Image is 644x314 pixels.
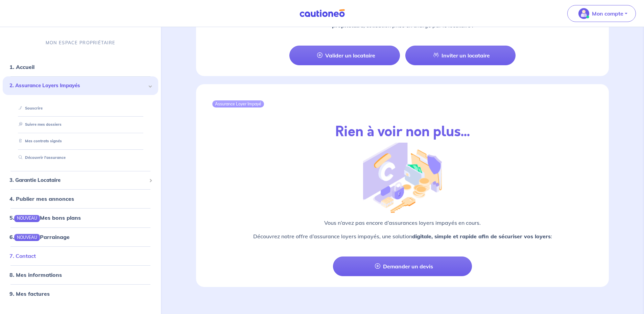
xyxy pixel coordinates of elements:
div: 4. Publier mes annonces [3,192,158,206]
div: Assurance Loyer Impayé [212,100,264,107]
button: illu_account_valid_menu.svgMon compte [567,5,636,22]
a: 8. Mes informations [9,271,62,278]
div: 5.NOUVEAUMes bons plans [3,211,158,224]
strong: digitale, simple et rapide afin de sécuriser vos loyers [412,233,551,240]
a: 7. Contact [9,252,36,259]
a: Inviter un locataire [405,46,516,65]
p: Vous n’avez pas encore d’assurances loyers impayés en cours. [237,219,568,227]
p: MON ESPACE PROPRIÉTAIRE [46,40,115,46]
span: 3. Garantie Locataire [9,176,146,184]
div: 7. Contact [3,249,158,263]
a: 9. Mes factures [9,290,50,297]
a: Demander un devis [333,257,472,276]
div: Découvrir l'assurance [11,152,150,163]
a: Découvrir l'assurance [16,155,66,160]
img: Cautioneo [297,9,348,18]
span: 2. Assurance Loyers Impayés [9,82,146,90]
div: Suivre mes dossiers [11,119,150,130]
p: Mon compte [592,9,623,18]
div: 8. Mes informations [3,268,158,282]
div: 2. Assurance Loyers Impayés [3,76,158,95]
a: Mes contrats signés [16,139,62,143]
a: 6.NOUVEAUParrainage [9,233,70,240]
a: 4. Publier mes annonces [9,195,74,202]
a: Souscrire [16,106,43,111]
div: 6.NOUVEAUParrainage [3,230,158,243]
h2: Rien à voir non plus... [335,124,470,140]
img: illu_account_valid_menu.svg [578,8,589,19]
div: 9. Mes factures [3,287,158,300]
a: 5.NOUVEAUMes bons plans [9,214,81,221]
p: Découvrez notre offre d’assurance loyers impayés, une solution : [237,232,568,240]
a: Suivre mes dossiers [16,122,62,127]
div: 3. Garantie Locataire [3,174,158,187]
div: Mes contrats signés [11,136,150,147]
a: Valider un locataire [289,46,400,65]
img: illu_empty_gli.png [363,137,442,213]
a: 1. Accueil [9,64,34,70]
div: 1. Accueil [3,60,158,74]
div: Souscrire [11,103,150,114]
